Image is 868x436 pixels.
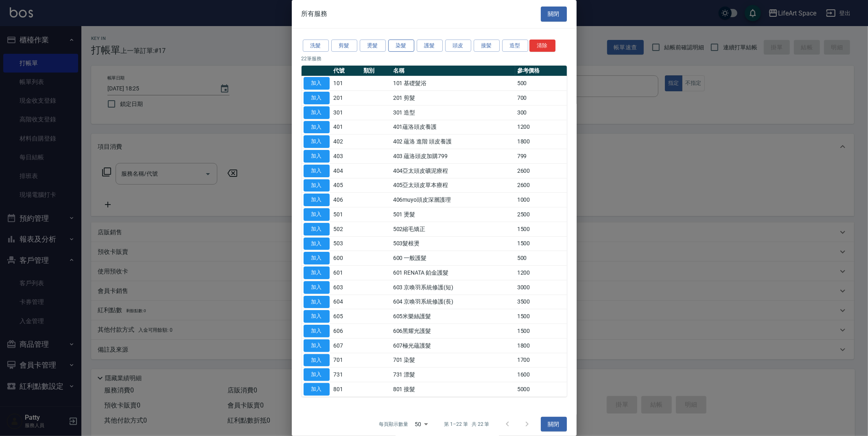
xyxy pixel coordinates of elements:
[304,281,330,294] button: 加入
[332,324,361,339] td: 606
[304,179,330,192] button: 加入
[391,66,515,76] th: 名稱
[444,421,489,428] p: 第 1–22 筆 共 22 筆
[304,339,330,352] button: 加入
[361,66,391,76] th: 類別
[332,309,361,324] td: 605
[332,207,361,222] td: 501
[332,382,361,397] td: 801
[391,76,515,91] td: 101 基礎髮浴
[304,383,330,396] button: 加入
[332,266,361,280] td: 601
[304,135,330,148] button: 加入
[515,324,567,339] td: 1500
[332,353,361,368] td: 701
[332,66,361,76] th: 代號
[332,163,361,178] td: 404
[515,76,567,91] td: 500
[391,236,515,251] td: 503髮根燙
[391,295,515,309] td: 604 京喚羽系統修護(長)
[391,207,515,222] td: 501 燙髮
[391,163,515,178] td: 404亞太頭皮礦泥療程
[445,40,471,52] button: 頭皮
[388,40,414,52] button: 染髮
[515,382,567,397] td: 5000
[304,92,330,104] button: 加入
[304,223,330,236] button: 加入
[304,238,330,250] button: 加入
[515,207,567,222] td: 2500
[391,382,515,397] td: 801 接髮
[304,368,330,381] button: 加入
[391,193,515,207] td: 406muyo頭皮深層護理
[391,222,515,236] td: 502縮毛矯正
[529,40,555,52] button: 清除
[391,134,515,149] td: 402 蘊洛 進階 頭皮養護
[541,7,567,22] button: 關閉
[515,368,567,382] td: 1600
[379,421,408,428] p: 每頁顯示數量
[304,325,330,337] button: 加入
[391,324,515,339] td: 606黑耀光護髮
[332,280,361,295] td: 603
[332,134,361,149] td: 402
[515,309,567,324] td: 1500
[302,10,328,18] span: 所有服務
[515,236,567,251] td: 1500
[332,178,361,193] td: 405
[515,120,567,134] td: 1200
[304,208,330,221] button: 加入
[417,40,443,52] button: 護髮
[515,66,567,76] th: 參考價格
[332,105,361,120] td: 301
[391,353,515,368] td: 701 染髮
[304,354,330,367] button: 加入
[515,134,567,149] td: 1800
[515,295,567,309] td: 3500
[304,296,330,308] button: 加入
[515,353,567,368] td: 1700
[360,40,386,52] button: 燙髮
[391,280,515,295] td: 603 京喚羽系統修護(短)
[515,222,567,236] td: 1500
[391,368,515,382] td: 731 漂髮
[332,251,361,266] td: 600
[474,40,500,52] button: 接髪
[332,222,361,236] td: 502
[515,178,567,193] td: 2600
[331,40,357,52] button: 剪髮
[515,91,567,106] td: 700
[304,165,330,177] button: 加入
[332,76,361,91] td: 101
[332,295,361,309] td: 604
[391,266,515,280] td: 601 RENATA 鉑金護髮
[391,120,515,134] td: 401蘊洛頭皮養護
[541,417,567,432] button: 關閉
[515,149,567,164] td: 799
[304,310,330,323] button: 加入
[332,149,361,164] td: 403
[391,105,515,120] td: 301 造型
[515,280,567,295] td: 3000
[332,338,361,353] td: 607
[304,121,330,134] button: 加入
[391,91,515,106] td: 201 剪髮
[332,120,361,134] td: 401
[411,413,431,435] div: 50
[303,40,329,52] button: 洗髮
[304,150,330,163] button: 加入
[391,149,515,164] td: 403 蘊洛頭皮加購799
[515,105,567,120] td: 300
[502,40,528,52] button: 造型
[391,309,515,324] td: 605米樂絲護髮
[391,251,515,266] td: 600 一般護髮
[391,338,515,353] td: 607極光蘊護髮
[391,178,515,193] td: 405亞太頭皮草本療程
[332,368,361,382] td: 731
[304,252,330,264] button: 加入
[304,266,330,279] button: 加入
[515,266,567,280] td: 1200
[515,251,567,266] td: 500
[332,193,361,207] td: 406
[304,77,330,90] button: 加入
